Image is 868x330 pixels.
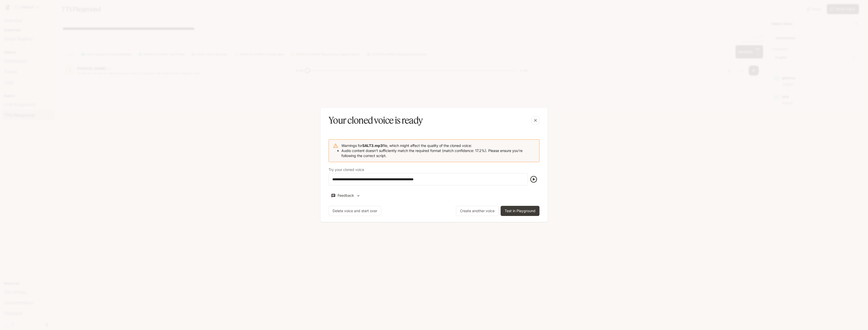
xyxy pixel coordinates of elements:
b: SALT3.mp3 [362,143,383,148]
button: Test in Playground [501,206,539,216]
button: Delete voice and start over [329,206,381,216]
p: Try your cloned voice [329,168,364,171]
button: Create another voice [456,206,499,216]
div: Warnings for file, which might affect the quality of the cloned voice: [341,141,535,160]
h5: Your cloned voice is ready [329,114,423,127]
li: Audio content doesn't sufficiently match the required format (match confidence: 17.2%). Please en... [341,148,535,158]
button: Feedback [329,191,363,200]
